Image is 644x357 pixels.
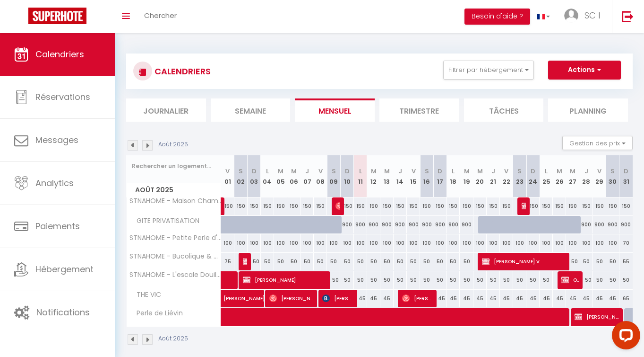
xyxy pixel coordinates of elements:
abbr: S [239,167,243,176]
div: 900 [447,216,460,233]
div: 45 [367,290,380,307]
div: 50 [380,253,394,270]
abbr: V [412,167,416,176]
th: 12 [367,155,380,197]
th: 02 [234,155,248,197]
div: 75 [221,253,234,270]
div: 45 [593,290,606,307]
span: Calendriers [35,48,84,60]
th: 03 [248,155,261,197]
abbr: D [531,167,535,176]
div: 45 [460,290,473,307]
li: Journalier [126,98,206,122]
div: 45 [473,290,487,307]
div: 50 [460,253,473,270]
th: 08 [314,155,327,197]
div: 150 [606,197,619,215]
span: Analytics [35,177,74,189]
div: 150 [619,197,633,215]
abbr: S [425,167,429,176]
th: 01 [221,155,234,197]
th: 24 [526,155,540,197]
div: 100 [340,234,353,252]
span: STNAHOME - Bucolique & Cosy studio à [GEOGRAPHIC_DATA] [128,253,223,260]
div: 45 [380,290,394,307]
th: 20 [473,155,487,197]
div: 150 [287,197,301,215]
div: 50 [367,253,380,270]
div: 50 [287,253,301,270]
abbr: M [371,167,377,176]
div: 100 [500,234,513,252]
div: 50 [301,253,314,270]
div: 100 [433,234,447,252]
div: 50 [394,271,407,289]
div: 150 [394,197,407,215]
abbr: D [438,167,442,176]
th: 26 [553,155,566,197]
a: [PERSON_NAME] [221,290,234,308]
div: 100 [540,234,553,252]
div: 150 [274,197,287,215]
div: 100 [513,234,526,252]
button: Gestion des prix [562,136,633,150]
div: 150 [553,197,566,215]
abbr: V [504,167,508,176]
div: 150 [460,197,473,215]
div: 150 [593,197,606,215]
iframe: LiveChat chat widget [604,317,644,357]
div: 50 [619,271,633,289]
div: 50 [340,271,353,289]
div: 150 [579,197,592,215]
th: 15 [407,155,420,197]
div: 900 [460,216,473,233]
div: 50 [433,253,447,270]
li: Planning [548,98,628,122]
div: 150 [566,197,579,215]
abbr: M [278,167,283,176]
div: 50 [354,271,367,289]
div: 150 [473,197,487,215]
abbr: V [597,167,601,176]
div: 100 [354,234,367,252]
span: [PERSON_NAME] Moctar Hmeid [322,289,353,307]
span: STNAHOME - Maison Champêtre aux [GEOGRAPHIC_DATA] [128,197,223,205]
div: 100 [566,234,579,252]
th: 31 [619,155,633,197]
abbr: S [610,167,615,176]
div: 150 [248,197,261,215]
div: 45 [579,290,592,307]
div: 50 [447,253,460,270]
div: 50 [248,253,261,270]
div: 900 [407,216,420,233]
div: 900 [433,216,447,233]
div: 100 [394,234,407,252]
div: 100 [487,234,500,252]
div: 50 [487,271,500,289]
div: 100 [248,234,261,252]
abbr: L [452,167,455,176]
div: 50 [354,253,367,270]
div: 50 [473,271,487,289]
span: Chercher [144,10,177,20]
span: Hébergement [35,263,94,275]
th: 29 [593,155,606,197]
abbr: D [624,167,628,176]
img: Super Booking [28,8,86,24]
abbr: V [318,167,323,176]
span: Notifications [36,306,90,318]
span: SC I [584,9,600,21]
span: Réservations [35,91,90,103]
li: Mensuel [295,98,375,122]
div: 50 [433,271,447,289]
div: 50 [606,271,619,289]
div: 45 [566,290,579,307]
th: 18 [447,155,460,197]
div: 100 [301,234,314,252]
th: 19 [460,155,473,197]
div: 150 [526,197,540,215]
span: STNAHOME - L'escale Douilette [128,271,223,278]
span: [PERSON_NAME] [243,252,247,270]
div: 50 [327,271,340,289]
